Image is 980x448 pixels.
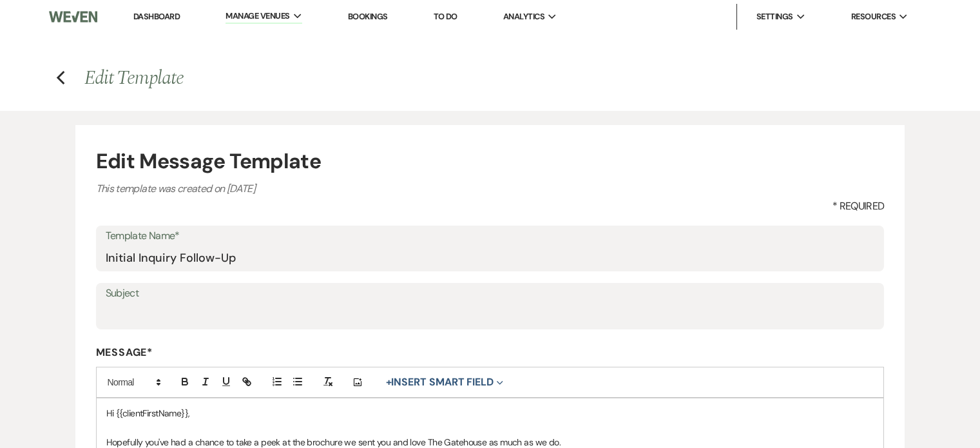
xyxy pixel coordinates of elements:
[96,180,885,197] p: This template was created on [DATE]
[348,11,388,22] a: Bookings
[434,11,457,22] a: To Do
[851,10,896,23] span: Resources
[381,375,508,390] button: Insert Smart Field
[133,11,180,22] a: Dashboard
[503,10,544,23] span: Analytics
[106,406,874,420] p: Hi {{clientFirstName}},
[226,10,289,23] span: Manage Venues
[84,63,183,93] span: Edit Template
[106,227,875,246] label: Template Name*
[832,199,885,214] span: * Required
[106,284,875,303] label: Subject
[386,377,392,387] span: +
[96,346,885,359] label: Message*
[49,3,97,30] img: Weven Logo
[756,10,793,23] span: Settings
[96,146,885,177] h4: Edit Message Template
